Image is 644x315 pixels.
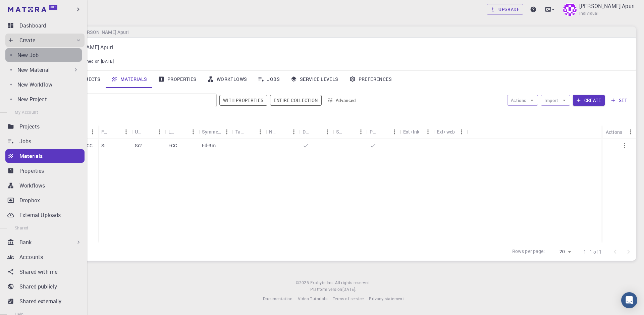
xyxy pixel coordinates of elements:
p: Dashboard [19,21,46,30]
div: New Material [5,63,82,76]
a: Shared publicly [5,280,85,293]
a: Exabyte Inc. [310,279,334,286]
a: [DATE]. [342,286,357,293]
div: Non-periodic [266,125,299,138]
a: Jobs [5,135,85,148]
a: Jobs [252,70,285,88]
span: Show only materials with calculated properties [219,95,267,106]
button: Entire collection [270,95,322,106]
span: My Account [15,109,38,115]
p: New Project [17,95,47,103]
button: Menu [188,126,199,137]
p: Shared with me [19,268,57,276]
div: 20 [548,247,573,257]
button: Sort [378,126,389,137]
div: Open Intercom Messenger [621,292,637,308]
div: Ext+web [437,125,455,138]
button: Sort [177,126,188,137]
p: Jobs [19,137,32,145]
p: New Job [17,51,39,59]
button: Menu [87,126,98,137]
a: Video Tutorials [298,296,327,302]
span: Joined on [DATE] [80,58,114,65]
a: Dashboard [5,19,85,32]
button: Actions [507,95,538,106]
p: Si2 [135,142,142,149]
p: Shared externally [19,297,62,305]
p: Fd-3m [202,142,216,149]
p: Shared publicly [19,282,57,291]
a: New Workflow [5,78,82,91]
p: New Workflow [17,81,52,89]
a: Properties [5,164,85,177]
p: Properties [19,167,44,175]
span: Terms of service [333,296,364,301]
button: Sort [345,126,356,137]
div: Default [303,125,311,138]
a: External Uploads [5,208,85,222]
div: Symmetry [199,125,232,138]
a: Documentation [263,296,292,302]
a: Accounts [5,250,85,264]
button: Sort [311,126,322,137]
p: Accounts [19,253,43,261]
button: Sort [110,126,121,137]
button: set [607,95,631,106]
button: Sort [244,126,255,137]
img: logo [8,7,46,12]
button: Menu [356,126,366,137]
button: Menu [423,126,433,137]
span: Support [13,5,36,11]
a: Privacy statement [369,296,404,302]
button: Menu [389,126,400,137]
button: Menu [456,126,467,137]
a: Preferences [344,70,397,88]
div: Ext+web [433,125,467,138]
div: Ext+lnk [403,125,419,138]
a: Materials [5,149,85,163]
button: Sort [278,126,288,137]
span: Platform version [310,286,342,293]
p: Dropbox [19,196,40,204]
a: Dropbox [5,194,85,207]
div: Actions [602,125,636,139]
p: 1–1 of 1 [584,249,602,255]
a: Upgrade [487,4,523,15]
p: Materials [19,152,43,160]
div: Unit Cell Formula [131,125,165,138]
div: Public [366,125,400,138]
div: Tags [235,125,244,138]
a: Service Levels [285,70,344,88]
button: Create [573,95,605,106]
span: All rights reserved. [335,279,371,286]
span: Shared [15,225,28,230]
button: Advanced [324,95,359,106]
button: Menu [288,126,299,137]
p: [PERSON_NAME] Apuri [579,2,635,10]
h6: [PERSON_NAME] Apuri [77,29,129,36]
p: Rows per page: [512,248,545,256]
a: New Project [5,93,82,106]
div: Formula [101,125,110,138]
img: Simon Bajongdo Apuri [563,3,577,16]
div: Non-periodic [269,125,278,138]
div: Symmetry [202,125,221,138]
a: New Job [5,48,82,62]
div: Ext+lnk [400,125,433,138]
button: Menu [121,126,131,137]
div: Shared [333,125,366,138]
a: Shared with me [5,265,85,278]
div: Bank [5,235,85,249]
button: Sort [144,126,154,137]
button: With properties [219,95,267,106]
a: Materials [106,70,153,88]
span: Filter throughout whole library including sets (folders) [270,95,322,106]
span: Privacy statement [369,296,404,301]
button: Import [541,95,570,106]
span: Video Tutorials [298,296,327,301]
div: Formula [98,125,131,138]
div: Tags [232,125,266,138]
p: Workflows [19,181,45,190]
button: Menu [322,126,333,137]
span: Exabyte Inc. [310,280,334,285]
